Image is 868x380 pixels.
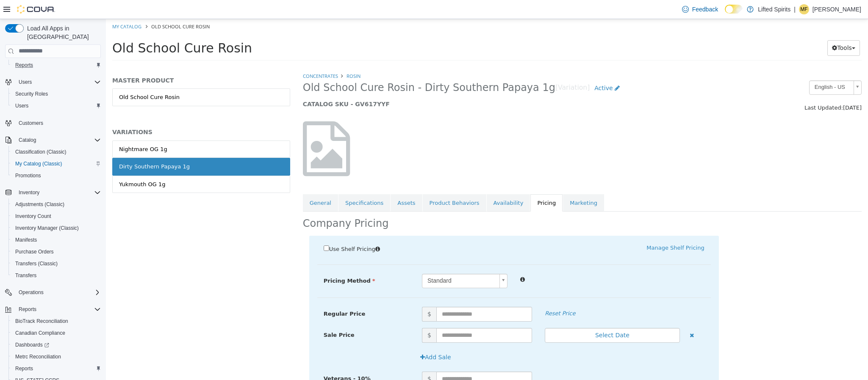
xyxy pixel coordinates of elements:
span: $ [316,352,330,367]
button: Metrc Reconciliation [8,351,104,363]
a: Assets [285,175,316,193]
div: Matt Fallaschek [799,4,809,14]
button: Operations [2,286,104,298]
button: Customers [2,117,104,129]
a: Canadian Compliance [12,328,69,338]
button: Canadian Compliance [8,327,104,339]
span: Metrc Reconciliation [12,352,101,362]
span: Users [12,101,101,111]
span: Security Roles [15,91,48,97]
span: Promotions [12,171,101,181]
span: MF [800,4,807,14]
h2: Company Pricing [197,198,283,211]
a: Users [12,101,32,111]
span: Inventory [19,189,39,196]
p: Lifted Spirits [758,4,790,14]
span: Users [15,77,101,87]
button: Inventory [2,187,104,198]
button: Inventory [15,187,43,198]
button: Classification (Classic) [8,146,104,158]
a: Classification (Classic) [12,147,70,157]
button: Catalog [15,135,39,145]
a: Product Behaviors [317,175,380,193]
span: Manifests [15,237,37,243]
span: Adjustments (Classic) [12,199,101,209]
input: Use Shelf Pricing [218,226,223,232]
a: Security Roles [12,89,51,99]
span: Reports [19,306,36,313]
span: My Catalog (Classic) [15,160,62,167]
span: Inventory Count [12,211,101,221]
span: Dashboards [12,340,101,350]
span: Metrc Reconciliation [15,353,61,360]
span: Standard [316,255,390,269]
span: Catalog [15,135,101,145]
span: My Catalog (Classic) [12,159,101,169]
a: Manifests [12,235,40,245]
a: English - US [703,61,756,76]
button: Catalog [2,134,104,146]
a: Adjustments (Classic) [12,199,68,209]
span: English - US [704,62,744,75]
span: Dashboards [15,341,49,348]
button: Reports [8,363,104,374]
span: Transfers (Classic) [12,259,101,269]
a: Inventory Manager (Classic) [12,223,82,233]
span: Customers [15,118,101,128]
a: Rosin [241,54,255,60]
h5: MASTER PRODUCT [6,58,184,65]
span: $ [316,288,330,303]
div: Nightmare OG 1g [13,126,61,135]
span: [DATE] [737,85,756,92]
button: Users [15,77,35,87]
span: Inventory Manager (Classic) [12,223,101,233]
a: Dashboards [12,340,53,350]
span: BioTrack Reconciliation [15,318,68,325]
button: Select Date [439,309,574,324]
span: Transfers (Classic) [15,260,58,267]
a: Inventory Count [12,211,55,221]
button: Tools [721,21,754,37]
h5: CATALOG SKU - GV617YYF [197,81,613,89]
button: Reports [8,59,104,71]
span: Old School Cure Rosin - Dirty Southern Papaya 1g [197,62,449,75]
span: Users [15,102,28,109]
span: BioTrack Reconciliation [12,316,101,326]
a: Specifications [233,175,284,193]
a: Standard [316,255,402,269]
img: Cova [17,5,55,14]
a: Transfers [12,270,40,281]
button: Inventory Manager (Classic) [8,222,104,234]
a: My Catalog (Classic) [12,159,66,169]
a: Promotions [12,171,44,181]
span: Classification (Classic) [12,147,101,157]
a: Dashboards [8,339,104,351]
button: Add Sale [310,330,350,346]
span: Active [488,66,507,72]
span: Inventory Count [15,213,51,220]
span: Purchase Orders [15,248,54,255]
button: Promotions [8,170,104,182]
span: Feedback [692,5,718,14]
button: My Catalog (Classic) [8,158,104,170]
button: Reports [15,304,40,314]
span: Last Updated: [699,85,737,92]
a: My Catalog [6,4,36,11]
span: Classification (Classic) [15,149,67,155]
span: Use Shelf Pricing [223,227,269,233]
span: Promotions [15,172,41,179]
span: Regular Price [218,292,259,298]
span: Sale Price [218,313,249,319]
a: Metrc Reconciliation [12,352,64,362]
button: Transfers [8,270,104,281]
span: Dark Mode [725,14,725,14]
h5: VARIATIONS [6,109,184,117]
span: Customers [19,120,43,127]
button: BioTrack Reconciliation [8,315,104,327]
button: Inventory Count [8,210,104,222]
a: Purchase Orders [12,247,57,257]
span: Reports [15,365,33,372]
span: Old School Cure Rosin [6,22,146,36]
a: Pricing [424,175,457,193]
p: [PERSON_NAME] [813,4,861,14]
